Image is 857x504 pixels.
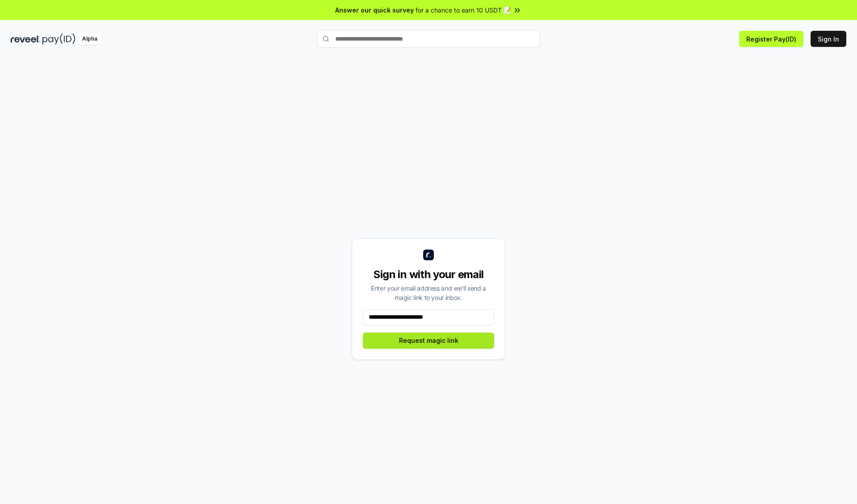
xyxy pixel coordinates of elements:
div: Enter your email address and we’ll send a magic link to your inbox. [363,283,494,302]
button: Sign In [811,31,846,47]
img: logo_small [423,250,434,260]
div: Alpha [77,33,102,45]
img: pay_id [42,33,75,45]
button: Request magic link [363,333,494,349]
div: Sign in with your email [363,267,494,282]
button: Register Pay(ID) [739,31,803,47]
span: for a chance to earn 10 USDT 📝 [416,5,511,15]
img: reveel_dark [11,33,41,45]
span: Answer our quick survey [335,5,414,15]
